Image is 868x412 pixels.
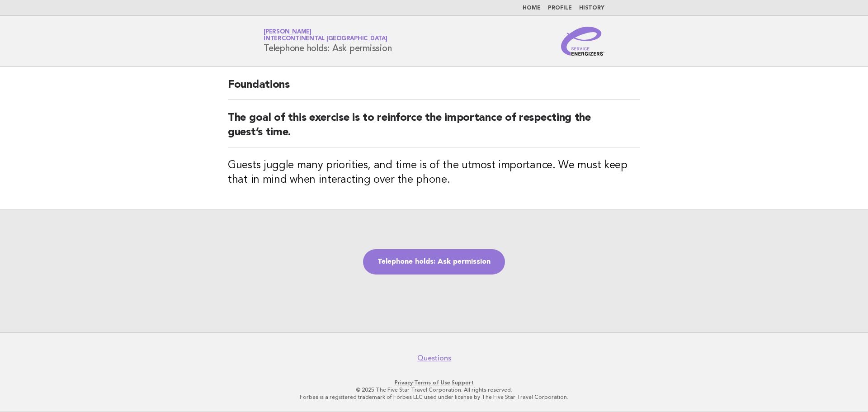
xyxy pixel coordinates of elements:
[452,379,474,386] a: Support
[414,379,450,386] a: Terms of Use
[561,27,604,56] img: Service Energizers
[579,5,604,11] a: History
[417,354,451,363] a: Questions
[228,111,640,147] h2: The goal of this exercise is to reinforce the importance of respecting the guest’s time.
[264,29,392,53] h1: Telephone holds: Ask permission
[264,29,387,42] a: [PERSON_NAME]InterContinental [GEOGRAPHIC_DATA]
[395,379,413,386] a: Privacy
[264,36,387,42] span: InterContinental [GEOGRAPHIC_DATA]
[548,5,572,11] a: Profile
[157,393,711,401] p: Forbes is a registered trademark of Forbes LLC used under license by The Five Star Travel Corpora...
[228,158,640,187] h3: Guests juggle many priorities, and time is of the utmost importance. We must keep that in mind wh...
[228,78,640,100] h2: Foundations
[157,379,711,386] p: · ·
[157,386,711,393] p: © 2025 The Five Star Travel Corporation. All rights reserved.
[363,249,505,275] a: Telephone holds: Ask permission
[523,5,541,11] a: Home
